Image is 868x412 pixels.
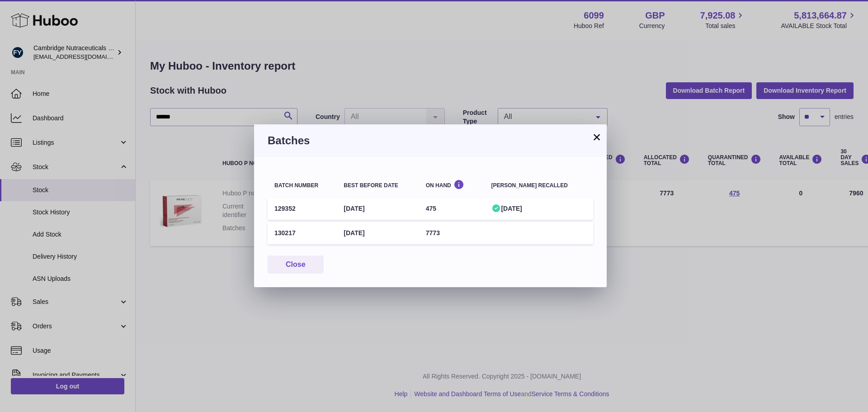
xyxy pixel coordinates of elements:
h3: Batches [268,133,593,148]
div: On Hand [426,180,478,188]
div: [PERSON_NAME] recalled [491,183,586,189]
td: 475 [419,198,485,220]
td: 130217 [268,222,337,244]
div: Best before date [344,183,412,189]
td: 7773 [419,222,485,244]
button: × [591,132,602,142]
button: Close [268,256,324,274]
div: [DATE] [491,204,586,213]
td: [DATE] [337,198,419,220]
td: [DATE] [337,222,419,244]
div: Batch number [274,183,330,189]
td: 129352 [268,198,337,220]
